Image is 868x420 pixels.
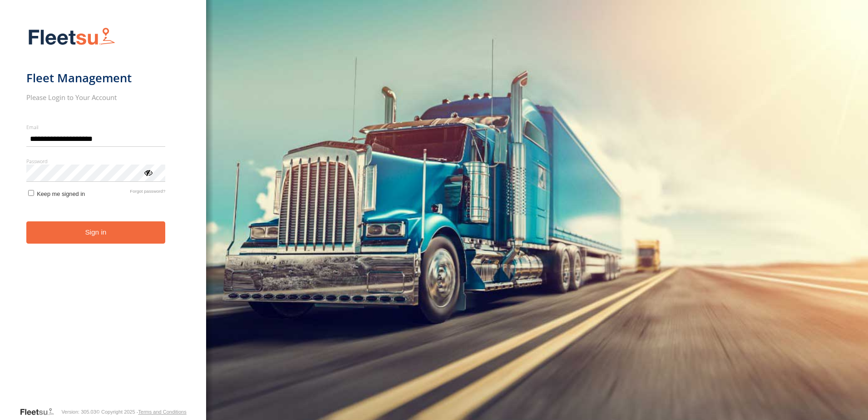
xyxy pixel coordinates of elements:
label: Email [26,124,166,130]
div: ViewPassword [143,168,153,177]
h1: Fleet Management [26,70,166,85]
div: Version: 305.03 [61,409,96,415]
a: Terms and Conditions [138,409,186,415]
div: © Copyright 2025 - [96,409,187,415]
a: Visit our Website [20,407,61,416]
input: Keep me signed in [28,190,34,196]
img: Fleetsu [26,25,117,49]
a: Forgot password? [130,189,165,197]
label: Password [26,158,166,165]
form: main [26,22,180,406]
button: Sign in [26,221,166,244]
h2: Please Login to Your Account [26,93,166,102]
span: Keep me signed in [37,190,85,197]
